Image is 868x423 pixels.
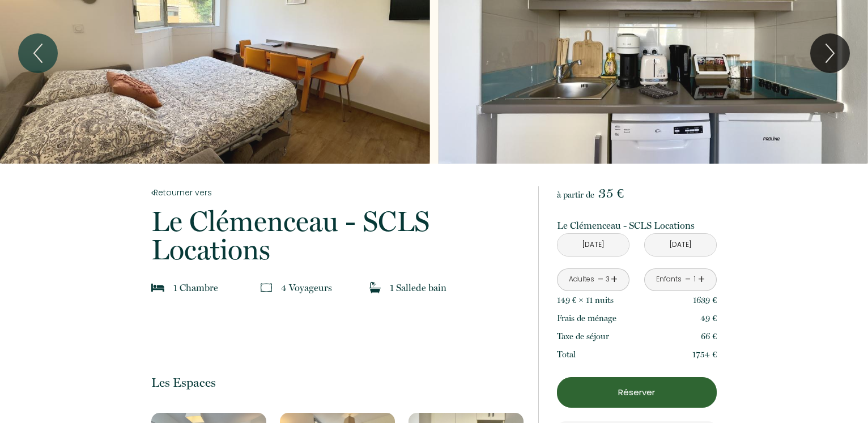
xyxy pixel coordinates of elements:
a: Retourner vers [151,186,523,199]
div: 3 [605,274,610,285]
button: Réserver [557,377,717,408]
p: 1 Salle de bain [390,280,446,296]
p: 1754 € [692,348,717,361]
span: 35 € [598,185,624,201]
p: Taxe de séjour [557,330,609,343]
a: + [611,271,618,288]
p: Le Clémenceau - SCLS Locations [151,207,523,264]
a: - [598,271,604,288]
p: Réserver [561,386,713,399]
p: Les Espaces [151,375,523,390]
span: s [610,295,614,305]
p: 66 € [701,330,717,343]
button: Next [810,33,850,73]
p: 49 € [700,311,717,325]
a: - [685,271,691,288]
img: guests [261,282,272,293]
button: Previous [18,33,58,73]
span: à partir de [557,190,594,200]
div: Enfants [656,274,682,285]
p: 1639 € [693,293,717,307]
div: Adultes [569,274,594,285]
input: Arrivée [558,234,629,256]
p: Le Clémenceau - SCLS Locations [557,217,717,233]
p: Total [557,348,576,361]
p: 4 Voyageur [281,280,332,296]
div: 1 [692,274,698,285]
input: Départ [645,234,716,256]
a: + [698,271,705,288]
span: s [328,282,332,293]
p: Frais de ménage [557,311,616,325]
p: 1 Chambre [173,280,218,296]
p: 149 € × 11 nuit [557,293,614,307]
